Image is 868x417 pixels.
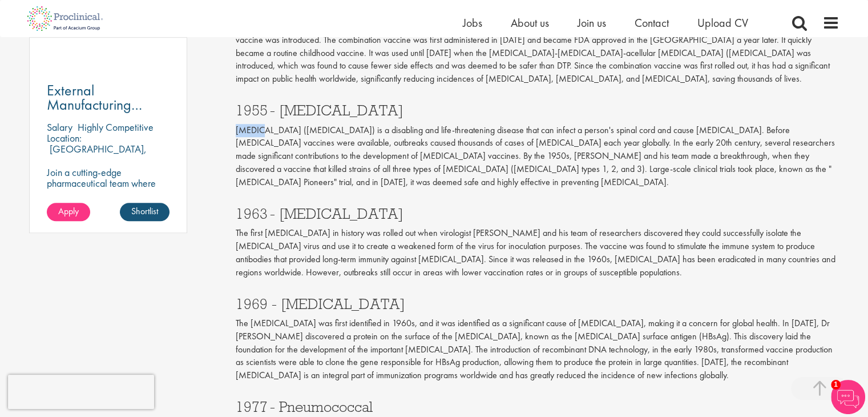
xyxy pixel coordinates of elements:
p: [GEOGRAPHIC_DATA], [GEOGRAPHIC_DATA] [47,142,147,166]
p: [MEDICAL_DATA] ([MEDICAL_DATA]) is a disabling and life-threatening disease that can infect a per... [236,124,839,189]
a: Jobs [463,15,482,30]
h3: 1955 - [MEDICAL_DATA] [236,103,839,118]
span: 1 [831,380,841,390]
h3: 1969 - [MEDICAL_DATA] [236,296,839,311]
p: In the 1940s, scientists recognised the benefits of merging three vaccines into one, and the DTP ... [236,21,839,86]
a: Upload CV [697,15,748,30]
a: Apply [47,203,90,221]
p: The first [MEDICAL_DATA] in history was rolled out when virologist [PERSON_NAME] and his team of ... [236,227,839,279]
a: Shortlist [120,203,169,221]
img: Chatbot [831,380,865,414]
p: Join a cutting-edge pharmaceutical team where your precision and passion for supply chain will he... [47,167,170,232]
a: Contact [635,15,669,30]
h3: 1963 - [MEDICAL_DATA] [236,206,839,221]
span: Location: [47,131,82,145]
a: Join us [578,15,606,30]
p: The [MEDICAL_DATA] was first identified in 1960s, and it was identified as a significant cause of... [236,317,839,382]
iframe: reCAPTCHA [8,375,154,409]
span: Apply [58,205,79,217]
a: About us [511,15,549,30]
a: External Manufacturing Logistics Coordination Support [47,83,170,112]
h3: 1977 - Pneumococcal [236,399,839,414]
p: Highly Competitive [78,121,154,134]
span: Salary [47,121,72,134]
